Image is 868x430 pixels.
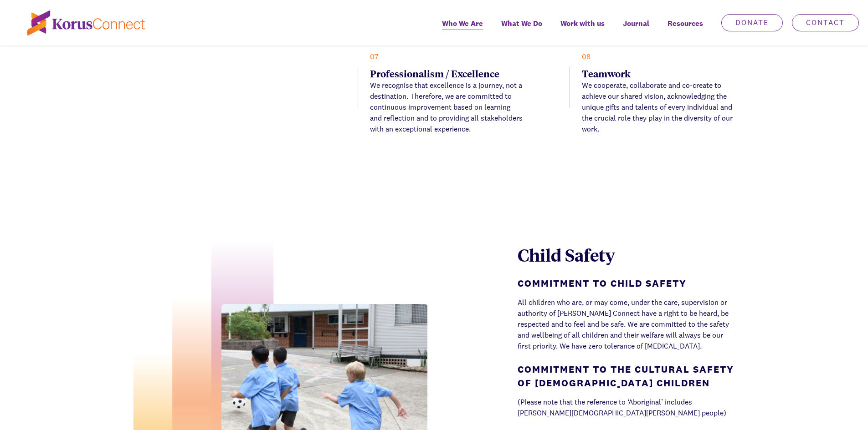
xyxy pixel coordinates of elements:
[518,298,729,351] em: All children who are, or may come, under the care, supervision or authority of [PERSON_NAME] Conn...
[518,244,734,266] div: Child Safety
[518,277,734,290] div: Commitment to Child Safety
[433,13,492,46] a: Who We Are
[582,51,735,62] div: 08
[792,14,859,31] a: Contact
[560,17,605,30] span: Work with us
[582,80,735,135] p: We cooperate, collaborate and co-create to achieve our shared vision, acknowledging the unique gi...
[614,13,658,46] a: Journal
[551,13,614,46] a: Work with us
[370,51,523,62] div: 07
[582,66,735,80] div: Teamwork
[370,80,523,135] p: We recognise that excellence is a journey, not a destination. Therefore, we are committed to cont...
[623,17,649,30] span: Journal
[721,14,783,31] a: Donate
[442,17,483,30] span: Who We Are
[492,13,551,46] a: What We Do
[370,66,523,80] div: Professionalism / Excellence
[518,363,734,390] div: Commitment to the Cultural Safety of [DEMOGRAPHIC_DATA] children
[658,13,712,46] div: Resources
[501,17,542,30] span: What We Do
[27,10,145,35] img: korus-connect%2Fc5177985-88d5-491d-9cd7-4a1febad1357_logo.svg
[518,397,734,419] p: (Please note that the reference to ‘Aboriginal’ includes [PERSON_NAME][DEMOGRAPHIC_DATA][PERSON_N...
